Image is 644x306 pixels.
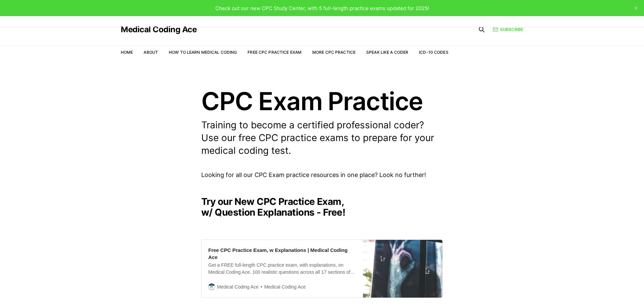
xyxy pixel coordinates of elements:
[419,50,448,55] a: ICD-10 Codes
[201,196,443,218] h2: Try our New CPC Practice Exam, w/ Question Explanations - Free!
[631,3,641,13] button: close
[215,5,429,11] span: Check out our new CPC Study Center, with 5 full-length practice exams updated for 2025!
[493,26,523,33] a: Subscribe
[169,50,237,55] a: How to Learn Medical Coding
[121,26,197,34] a: Medical Coding Ace
[208,247,356,261] div: Free CPC Practice Exam, w Explanations | Medical Coding Ace
[201,239,443,298] a: Free CPC Practice Exam, w Explanations | Medical Coding AceGet a FREE full-length CPC practice ex...
[144,50,158,55] a: About
[201,119,443,157] p: Training to become a certified professional coder? Use our free CPC practice exams to prepare for...
[217,283,259,291] span: Medical Coding Ace
[248,50,302,55] a: Free CPC Practice Exam
[312,50,356,55] a: More CPC Practice
[201,170,443,180] p: Looking for all our CPC Exam practice resources in one place? Look no further!
[208,262,356,276] div: Get a FREE full-length CPC practice exam, with explanations, on Medical Coding Ace. 100 realistic...
[121,50,133,55] a: Home
[259,283,306,291] span: Medical Coding Ace
[535,273,644,306] iframe: portal-trigger
[366,50,408,55] a: Speak Like a Coder
[201,89,443,114] h1: CPC Exam Practice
